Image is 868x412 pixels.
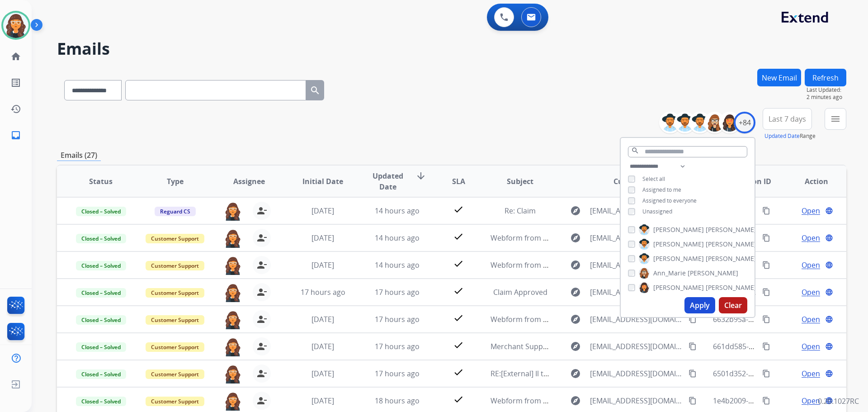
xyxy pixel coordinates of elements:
[570,341,581,352] mat-icon: explore
[167,176,184,187] span: Type
[10,130,21,141] mat-icon: inbox
[146,315,204,325] span: Customer Support
[10,77,21,88] mat-icon: list_alt
[3,13,28,38] img: avatar
[734,112,755,133] div: +84
[10,51,21,62] mat-icon: home
[256,368,267,379] mat-icon: person_remove
[762,234,770,242] mat-icon: content_copy
[764,132,816,140] span: Range
[302,176,343,187] span: Initial Date
[762,315,770,323] mat-icon: content_copy
[713,396,852,406] span: 1e4b2009-294a-4c74-a830-48c99ca67d75
[802,341,820,352] span: Open
[76,397,126,406] span: Closed – Solved
[76,207,126,216] span: Closed – Solved
[590,260,683,270] span: [EMAIL_ADDRESS][DOMAIN_NAME]
[713,314,853,324] span: 6632b95a-ac88-4079-b547-ec975b33a96b
[825,234,833,242] mat-icon: language
[805,69,846,86] button: Refresh
[570,260,581,270] mat-icon: explore
[825,369,833,378] mat-icon: language
[706,240,756,249] span: [PERSON_NAME]
[146,342,204,352] span: Customer Support
[688,269,738,278] span: [PERSON_NAME]
[452,176,465,187] span: SLA
[375,287,420,297] span: 17 hours ago
[802,395,820,406] span: Open
[76,288,126,298] span: Closed – Solved
[375,396,420,406] span: 18 hours ago
[453,367,464,378] mat-icon: check
[89,176,113,187] span: Status
[453,313,464,323] mat-icon: check
[825,288,833,296] mat-icon: language
[453,204,464,215] mat-icon: check
[762,397,770,405] mat-icon: content_copy
[570,314,581,325] mat-icon: explore
[653,240,704,249] span: [PERSON_NAME]
[311,206,334,216] span: [DATE]
[706,254,756,263] span: [PERSON_NAME]
[311,369,334,379] span: [DATE]
[301,287,345,297] span: 17 hours ago
[590,314,683,325] span: [EMAIL_ADDRESS][DOMAIN_NAME]
[570,368,581,379] mat-icon: explore
[224,256,242,275] img: agent-avatar
[570,395,581,406] mat-icon: explore
[590,341,683,352] span: [EMAIL_ADDRESS][DOMAIN_NAME]
[76,261,126,270] span: Closed – Solved
[224,283,242,302] img: agent-avatar
[689,342,697,350] mat-icon: content_copy
[825,207,833,215] mat-icon: language
[57,150,101,161] p: Emails (27)
[76,234,126,243] span: Closed – Solved
[224,365,242,384] img: agent-avatar
[493,287,547,297] span: Claim Approved
[757,69,801,86] button: New Email
[453,231,464,242] mat-icon: check
[76,315,126,325] span: Closed – Solved
[76,369,126,379] span: Closed – Solved
[590,232,683,243] span: [EMAIL_ADDRESS][DOMAIN_NAME]
[311,233,334,243] span: [DATE]
[807,94,846,101] span: 2 minutes ago
[830,114,841,124] mat-icon: menu
[590,395,683,406] span: [EMAIL_ADDRESS][DOMAIN_NAME]
[762,342,770,350] mat-icon: content_copy
[689,369,697,378] mat-icon: content_copy
[375,206,420,216] span: 14 hours ago
[802,232,820,243] span: Open
[570,205,581,216] mat-icon: explore
[590,368,683,379] span: [EMAIL_ADDRESS][DOMAIN_NAME]
[76,342,126,352] span: Closed – Solved
[825,261,833,269] mat-icon: language
[256,395,267,406] mat-icon: person_remove
[491,233,695,243] span: Webform from [EMAIL_ADDRESS][DOMAIN_NAME] on [DATE]
[256,260,267,270] mat-icon: person_remove
[642,197,697,204] span: Assigned to everyone
[570,287,581,298] mat-icon: explore
[825,315,833,323] mat-icon: language
[825,342,833,350] mat-icon: language
[706,283,756,292] span: [PERSON_NAME]
[762,261,770,269] mat-icon: content_copy
[505,206,536,216] span: Re: Claim
[491,314,695,324] span: Webform from [EMAIL_ADDRESS][DOMAIN_NAME] on [DATE]
[491,260,695,270] span: Webform from [EMAIL_ADDRESS][DOMAIN_NAME] on [DATE]
[653,254,704,263] span: [PERSON_NAME]
[256,341,267,352] mat-icon: person_remove
[491,369,672,379] span: RE:[External] Il tuo messaggio è stato ricevuto, grazie!
[653,225,704,234] span: [PERSON_NAME]
[802,287,820,298] span: Open
[689,397,697,405] mat-icon: content_copy
[653,269,686,278] span: Ann_Marie
[802,368,820,379] span: Open
[590,287,683,298] span: [EMAIL_ADDRESS][DOMAIN_NAME]
[818,396,859,407] p: 0.20.1027RC
[491,396,695,406] span: Webform from [EMAIL_ADDRESS][DOMAIN_NAME] on [DATE]
[224,229,242,248] img: agent-avatar
[453,285,464,296] mat-icon: check
[762,207,770,215] mat-icon: content_copy
[713,341,848,351] span: 661dd585-cdc2-4c89-9f7d-f720ace952c6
